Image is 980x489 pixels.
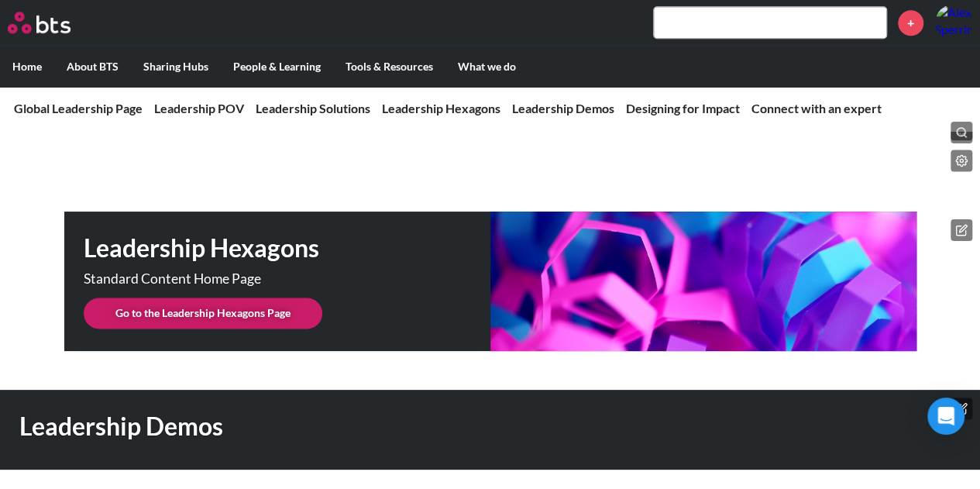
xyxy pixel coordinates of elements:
img: BTS Logo [8,12,70,33]
a: Leadership Solutions [256,101,370,115]
a: Go to the Leadership Hexagons Page [84,298,322,329]
label: Sharing Hubs [131,46,221,87]
h1: Leadership Hexagons [84,231,490,266]
a: Leadership POV [154,101,244,115]
div: Open Intercom Messenger [927,398,965,435]
button: Edit page list [951,150,972,171]
a: Global Leadership Page [14,101,143,115]
a: Profile [935,4,972,41]
button: Edit hero [951,219,972,241]
a: Designing for Impact [626,101,740,115]
h1: Leadership Demos [19,409,678,444]
p: Standard Content Home Page [84,272,409,286]
img: Alex Sperrin [935,4,972,41]
label: People & Learning [221,46,333,87]
label: What we do [445,46,528,87]
a: Go home [8,12,99,33]
label: Tools & Resources [333,46,445,87]
label: About BTS [54,46,131,87]
a: Leadership Hexagons [382,101,500,115]
a: Connect with an expert [751,101,882,115]
a: Leadership Demos [512,101,614,115]
a: + [898,10,923,36]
